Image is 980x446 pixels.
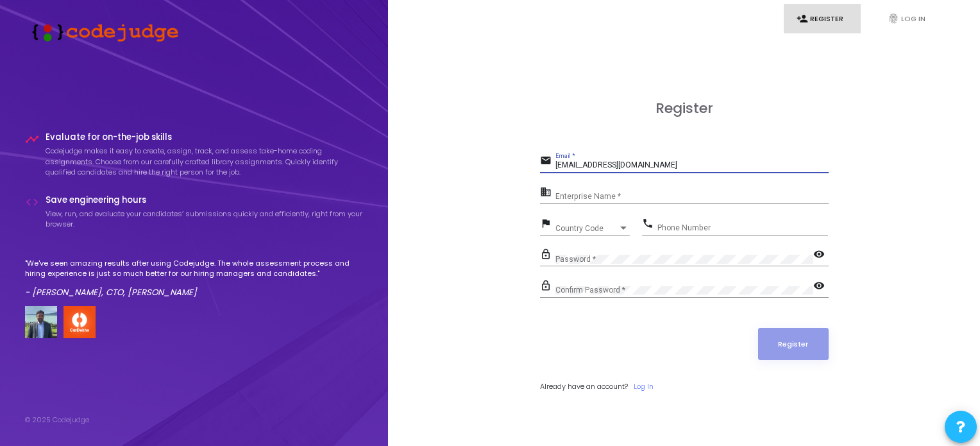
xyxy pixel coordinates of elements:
[642,217,657,232] mat-icon: phone
[540,381,628,391] span: Already have an account?
[46,209,364,230] p: View, run, and evaluate your candidates’ submissions quickly and efficiently, right from your bro...
[25,286,197,298] em: - [PERSON_NAME], CTO, [PERSON_NAME]
[888,13,899,24] i: fingerprint
[540,185,555,201] mat-icon: business
[758,328,829,360] button: Register
[540,100,829,117] h3: Register
[63,306,96,338] img: company-logo
[555,193,829,202] input: Enterprise Name
[25,195,39,209] i: code
[46,195,364,205] h4: Save engineering hours
[25,415,89,425] div: © 2025 Codejudge
[25,132,39,146] i: timeline
[46,132,364,142] h4: Evaluate for on-the-job skills
[540,154,555,169] mat-icon: email
[555,161,829,170] input: Email
[46,146,364,178] p: Codejudge makes it easy to create, assign, track, and assess take-home coding assignments. Choose...
[657,223,828,232] input: Phone Number
[25,306,57,338] img: user image
[813,248,829,263] mat-icon: visibility
[634,381,654,392] a: Log In
[540,279,555,295] mat-icon: lock_outline
[540,248,555,263] mat-icon: lock_outline
[555,225,618,232] span: Country Code
[875,4,952,34] a: fingerprintLog In
[813,279,829,295] mat-icon: visibility
[784,4,861,34] a: person_addRegister
[797,13,808,24] i: person_add
[540,217,555,232] mat-icon: flag
[25,258,364,279] p: "We've seen amazing results after using Codejudge. The whole assessment process and hiring experi...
